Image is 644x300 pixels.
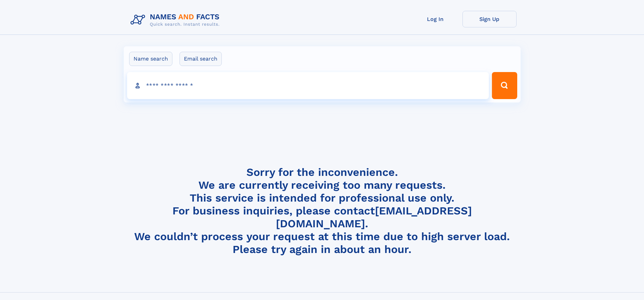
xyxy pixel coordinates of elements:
[127,72,489,99] input: search input
[129,52,172,66] label: Name search
[128,11,225,29] img: Logo Names and Facts
[408,11,462,27] a: Log In
[462,11,517,27] a: Sign Up
[180,52,222,66] label: Email search
[128,166,517,256] h4: Sorry for the inconvenience. We are currently receiving too many requests. This service is intend...
[276,204,472,230] a: [EMAIL_ADDRESS][DOMAIN_NAME]
[492,72,517,99] button: Search Button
